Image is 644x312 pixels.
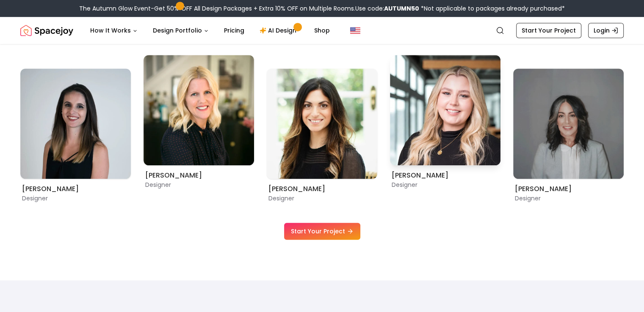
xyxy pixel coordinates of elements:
a: Shop [307,22,337,39]
p: Designer [392,181,499,189]
div: Carousel [20,55,624,203]
div: The Autumn Glow Event-Get 50% OFF All Design Packages + Extra 10% OFF on Multiple Rooms. [79,4,565,13]
div: 3 / 9 [144,55,254,175]
div: 5 / 9 [390,55,500,175]
a: Login [588,23,624,38]
span: Use code: [355,4,419,13]
img: Angela Amore [20,68,131,179]
p: Designer [268,194,376,203]
button: How It Works [83,22,144,39]
div: 6 / 9 [513,55,624,203]
button: Design Portfolio [146,22,216,39]
nav: Global [20,17,624,44]
div: 2 / 9 [20,55,131,203]
p: Designer [145,181,252,189]
img: Tina Martidelcampo [144,55,254,165]
img: Hannah James [390,55,500,165]
a: Spacejoy [20,22,73,39]
p: Designer [515,194,622,203]
b: AUTUMN50 [384,4,419,13]
p: Designer [22,194,129,203]
h6: [PERSON_NAME] [145,170,252,181]
img: Spacejoy Logo [20,22,73,39]
a: Start Your Project [516,23,581,38]
h6: [PERSON_NAME] [268,184,376,194]
img: Christina Manzo [267,68,377,179]
a: AI Design [253,22,306,39]
div: 4 / 9 [267,55,377,203]
h6: [PERSON_NAME] [392,170,499,181]
img: United States [350,25,360,36]
nav: Main [83,22,337,39]
img: Kaitlyn Zill [513,68,624,179]
a: Pricing [217,22,251,39]
a: Start Your Project [284,223,360,240]
span: *Not applicable to packages already purchased* [419,4,565,13]
h6: [PERSON_NAME] [22,184,129,194]
h6: [PERSON_NAME] [515,184,622,194]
